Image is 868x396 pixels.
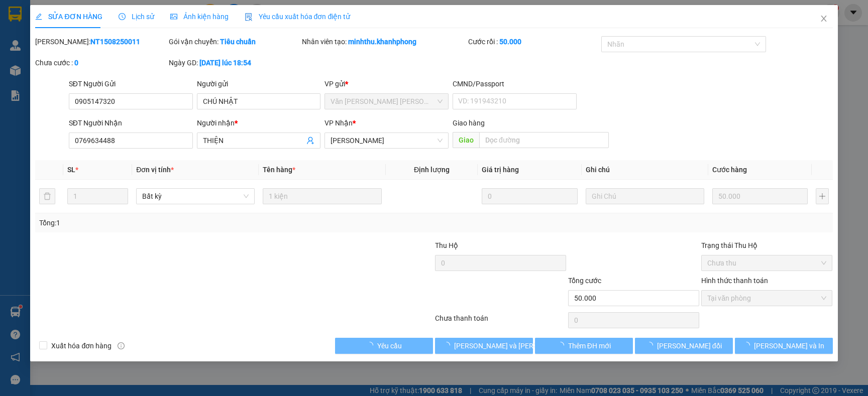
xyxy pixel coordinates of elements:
[453,132,479,148] span: Giao
[197,78,321,89] div: Người gửi
[67,166,75,174] span: SL
[707,255,826,271] span: Chưa thu
[479,132,608,148] input: Dọc đường
[701,277,768,285] label: Hình thức thanh toán
[454,340,590,351] span: [PERSON_NAME] và [PERSON_NAME] hàng
[35,36,166,47] div: [PERSON_NAME]:
[306,137,314,145] span: user-add
[302,36,466,47] div: Nhân viên tạo:
[169,57,300,68] div: Ngày GD:
[646,342,657,349] span: loading
[39,188,55,204] button: delete
[701,240,832,251] div: Trạng thái Thu Hộ
[69,78,193,89] div: SĐT Người Gửi
[119,13,154,21] span: Lịch sử
[84,38,138,46] b: [DOMAIN_NAME]
[816,188,828,204] button: plus
[324,119,353,127] span: VP Nhận
[707,291,826,306] span: Tại văn phòng
[414,166,450,174] span: Định lượng
[324,78,449,89] div: VP gửi
[220,38,256,46] b: Tiêu chuẩn
[348,38,416,46] b: minhthu.khanhphong
[810,5,838,33] button: Close
[586,188,704,204] input: Ghi Chú
[435,338,533,354] button: [PERSON_NAME] và [PERSON_NAME] hàng
[69,117,193,128] div: SĐT Người Nhận
[468,36,599,47] div: Cước rồi :
[35,57,166,68] div: Chưa cước :
[142,189,249,204] span: Bất kỳ
[434,313,567,330] div: Chưa thanh toán
[263,166,295,174] span: Tên hàng
[13,13,63,63] img: logo.jpg
[263,188,381,204] input: VD: Bàn, Ghế
[820,15,828,23] span: close
[65,15,96,79] b: BIÊN NHẬN GỬI HÀNG
[712,188,808,204] input: 0
[47,340,116,351] span: Xuất hóa đơn hàng
[13,65,57,112] b: [PERSON_NAME]
[199,59,251,67] b: [DATE] lúc 18:54
[743,342,754,349] span: loading
[39,217,335,228] div: Tổng: 1
[377,340,402,351] span: Yêu cầu
[582,160,708,180] th: Ghi chú
[657,340,722,351] span: [PERSON_NAME] đổi
[331,94,443,109] span: Văn Phòng Trần Phú (Mường Thanh)
[366,342,377,349] span: loading
[84,48,138,60] li: (c) 2017
[245,13,253,21] img: icon
[499,38,521,46] b: 50.000
[170,13,177,20] span: picture
[169,36,300,47] div: Gói vận chuyển:
[119,13,126,20] span: clock-circle
[35,13,102,21] span: SỬA ĐƠN HÀNG
[197,117,321,128] div: Người nhận
[535,338,633,354] button: Thêm ĐH mới
[245,13,351,21] span: Yêu cầu xuất hóa đơn điện tử
[118,342,125,349] span: info-circle
[453,119,485,127] span: Giao hàng
[90,38,140,46] b: NT1508250011
[170,13,229,21] span: Ảnh kiện hàng
[482,188,577,204] input: 0
[74,59,78,67] b: 0
[635,338,733,354] button: [PERSON_NAME] đổi
[331,133,443,148] span: Phạm Ngũ Lão
[453,78,577,89] div: CMND/Passport
[735,338,833,354] button: [PERSON_NAME] và In
[754,340,824,351] span: [PERSON_NAME] và In
[482,166,519,174] span: Giá trị hàng
[443,342,454,349] span: loading
[35,13,42,20] span: edit
[557,342,568,349] span: loading
[568,340,611,351] span: Thêm ĐH mới
[435,241,458,249] span: Thu Hộ
[109,13,133,37] img: logo.jpg
[568,277,601,285] span: Tổng cước
[712,166,747,174] span: Cước hàng
[335,338,433,354] button: Yêu cầu
[136,166,174,174] span: Đơn vị tính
